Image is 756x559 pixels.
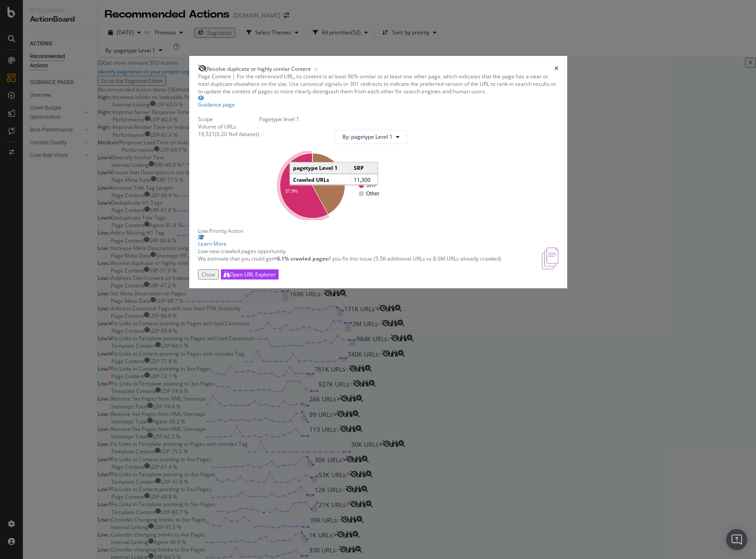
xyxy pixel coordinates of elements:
[198,269,219,279] button: Close
[274,255,328,262] strong: +0.1% crawled pages
[230,271,276,278] div: Open URL Explorer
[189,56,567,288] div: modal
[366,191,379,197] text: Other
[198,235,558,247] a: Learn More
[342,133,393,140] span: By: pagetype Level 1
[198,227,243,235] span: Low Priority Action
[314,68,318,71] img: Equal
[330,177,339,182] text: 42%
[198,123,259,130] div: Volume of URLs
[198,130,215,138] div: 19,521
[198,73,558,95] div: For the referenced URL, its content is at least 90% similar to at least one other page, which ind...
[198,255,501,262] p: We estimate that you could get if you fix this issue (5.5K additional URLs vs 8.0M URLs already c...
[198,247,501,255] div: Low new crawled pages opportunity
[198,65,207,72] div: eye-slash
[335,130,407,144] button: By: pagetype Level 1
[259,115,414,123] div: Pagetype level 1
[232,73,235,80] span: |
[366,174,376,180] text: LDP
[554,65,558,73] div: times
[198,115,259,123] div: Scope
[198,73,231,80] span: Page Content
[198,101,235,108] div: Guidance page
[202,271,215,278] div: Close
[198,96,235,108] a: Guidance page
[285,189,297,194] text: 57.9%
[266,151,407,220] svg: A chart.
[198,240,558,247] div: Learn More
[207,65,311,73] span: Resolve duplicate or highly similar Content
[221,269,279,279] button: Open URL Explorer
[215,130,259,138] div: ( 0.20 % of dataset )
[542,247,558,269] img: e5DMFwAAAABJRU5ErkJggg==
[726,529,747,550] div: Open Intercom Messenger
[366,182,377,188] text: SRP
